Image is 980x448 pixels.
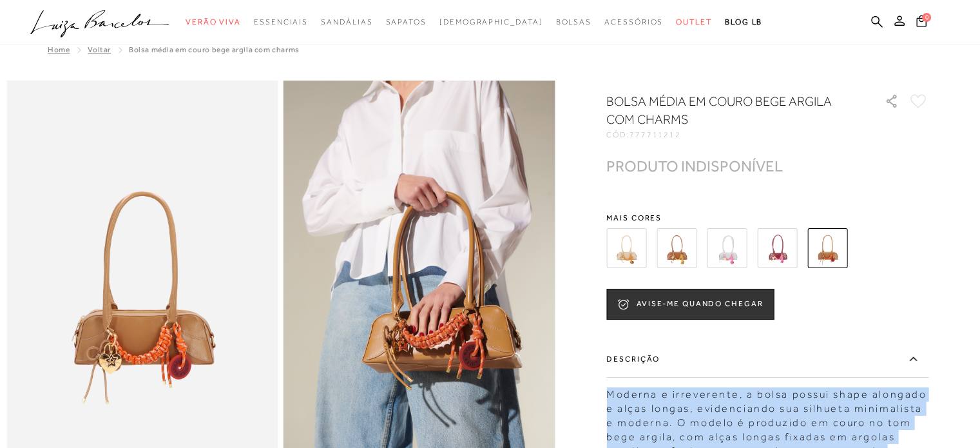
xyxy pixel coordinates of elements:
span: Sapatos [385,17,426,26]
a: categoryNavScreenReaderText [321,10,372,34]
a: categoryNavScreenReaderText [385,10,426,34]
a: noSubCategoriesText [439,10,543,34]
div: PRODUTO INDISPONÍVEL [606,159,783,173]
h1: BOLSA MÉDIA EM COURO BEGE ARGILA COM CHARMS [606,92,848,128]
a: BLOG LB [725,10,762,34]
span: Bolsas [555,17,591,26]
a: categoryNavScreenReaderText [676,10,712,34]
span: [DEMOGRAPHIC_DATA] [439,17,543,26]
label: Descrição [606,340,928,378]
button: AVISE-ME QUANDO CHEGAR [606,289,774,320]
img: BOLSA BAGUETE EM COURO BEGE NATA COM ALÇA ALONGADA E CHARMS MÉDIA [606,228,646,268]
span: Mais cores [606,214,928,222]
span: Outlet [676,17,712,26]
span: 0 [922,13,931,22]
span: BOLSA MÉDIA EM COURO BEGE ARGILA COM CHARMS [129,45,300,54]
span: BLOG LB [725,17,762,26]
span: Verão Viva [186,17,241,26]
img: BOLSA BAGUETE EM COURO CARAMELO COM ALÇA ALONGADA E CHARMS MÉDIA [657,228,697,268]
a: categoryNavScreenReaderText [555,10,591,34]
img: BOLSA BAGUETE EM COURO MARSALA COM ALÇA ALONGADA E CHARMS MÉDIA [757,228,797,268]
span: Sandálias [321,17,372,26]
a: Home [48,45,70,54]
button: 0 [912,14,930,32]
a: Voltar [88,45,111,54]
img: BOLSA BAGUETE EM COURO CINZA ESTANHO COM ALÇA ALONGADA E CHARMS MÉDIA [707,228,747,268]
span: Essenciais [254,17,308,26]
a: categoryNavScreenReaderText [186,10,241,34]
span: 777711212 [629,130,681,139]
a: categoryNavScreenReaderText [254,10,308,34]
img: BOLSA MÉDIA EM COURO BEGE ARGILA COM CHARMS [807,228,847,268]
span: Acessórios [604,17,663,26]
a: categoryNavScreenReaderText [604,10,663,34]
div: CÓD: [606,131,864,139]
